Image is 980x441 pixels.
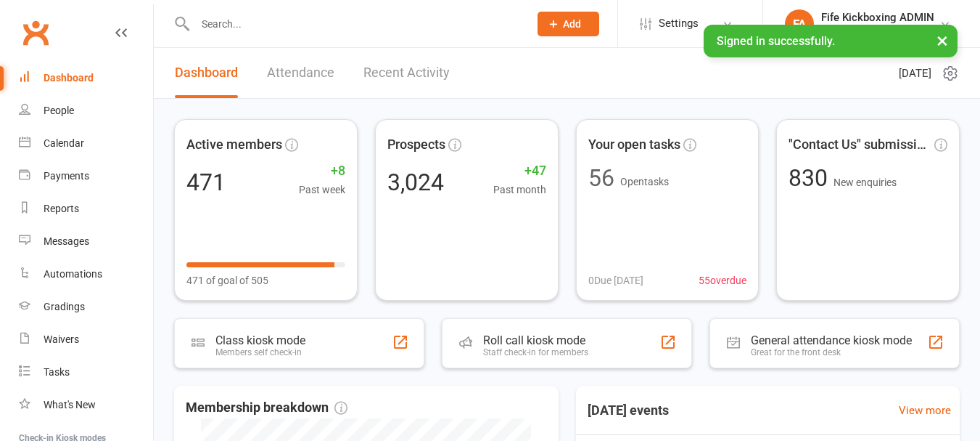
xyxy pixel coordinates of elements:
[267,48,334,98] a: Attendance
[751,333,912,347] div: General attendance kiosk mode
[483,333,588,347] div: Roll call kiosk mode
[483,347,588,357] div: Staff check-in for members
[19,356,153,389] a: Tasks
[833,177,897,188] span: New enquiries
[215,347,305,357] div: Members self check-in
[44,268,102,280] div: Automations
[19,193,153,225] a: Reports
[19,225,153,258] a: Messages
[899,402,951,419] a: View more
[821,11,934,24] div: Fife Kickboxing ADMIN
[576,397,680,424] h3: [DATE] events
[538,12,599,36] button: Add
[17,15,54,51] a: Clubworx
[186,397,347,418] span: Membership breakdown
[44,72,94,84] div: Dashboard
[44,366,70,378] div: Tasks
[751,347,912,357] div: Great for the front desk
[588,272,643,288] span: 0 Due [DATE]
[44,333,79,345] div: Waivers
[19,291,153,323] a: Gradings
[186,272,268,288] span: 471 of goal of 505
[19,323,153,356] a: Waivers
[299,182,345,198] span: Past week
[563,18,581,30] span: Add
[19,160,153,193] a: Payments
[19,94,153,127] a: People
[788,134,931,155] span: "Contact Us" submissions
[44,105,74,116] div: People
[186,171,226,194] div: 471
[588,166,614,190] div: 56
[19,62,153,94] a: Dashboard
[44,301,85,312] div: Gradings
[493,182,546,198] span: Past month
[788,164,833,192] span: 830
[44,235,89,247] div: Messages
[175,48,238,98] a: Dashboard
[215,333,305,347] div: Class kiosk mode
[699,272,746,288] span: 55 overdue
[299,161,345,182] span: +8
[44,203,79,214] div: Reports
[19,389,153,421] a: What's New
[44,170,89,182] div: Payments
[387,171,444,194] div: 3,024
[19,258,153,291] a: Automations
[659,7,699,40] span: Settings
[588,134,680,155] span: Your open tasks
[717,34,835,48] span: Signed in successfully.
[44,399,96,410] div: What's New
[44,137,84,149] div: Calendar
[186,134,282,155] span: Active members
[19,127,153,160] a: Calendar
[929,25,955,56] button: ×
[493,161,546,182] span: +47
[363,48,450,98] a: Recent Activity
[387,134,445,155] span: Prospects
[899,65,931,82] span: [DATE]
[821,24,934,37] div: Fife Kickboxing
[191,14,519,34] input: Search...
[785,9,814,39] div: FA
[620,176,669,187] span: Open tasks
